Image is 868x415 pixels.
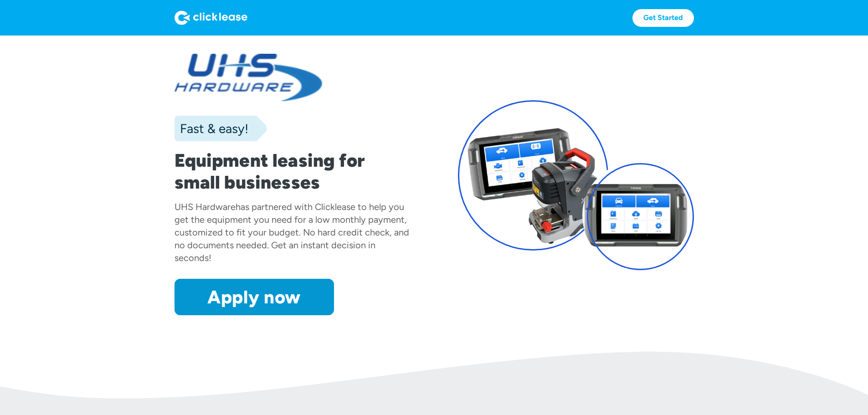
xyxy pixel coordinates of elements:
a: Apply now [175,279,334,315]
div: has partnered with Clicklease to help you get the equipment you need for a low monthly payment, c... [175,201,409,263]
div: UHS Hardware [175,201,236,212]
a: Get Started [632,9,694,27]
h1: Equipment leasing for small businesses [175,149,411,193]
div: Fast & easy! [175,119,248,138]
img: Logo [175,10,247,25]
